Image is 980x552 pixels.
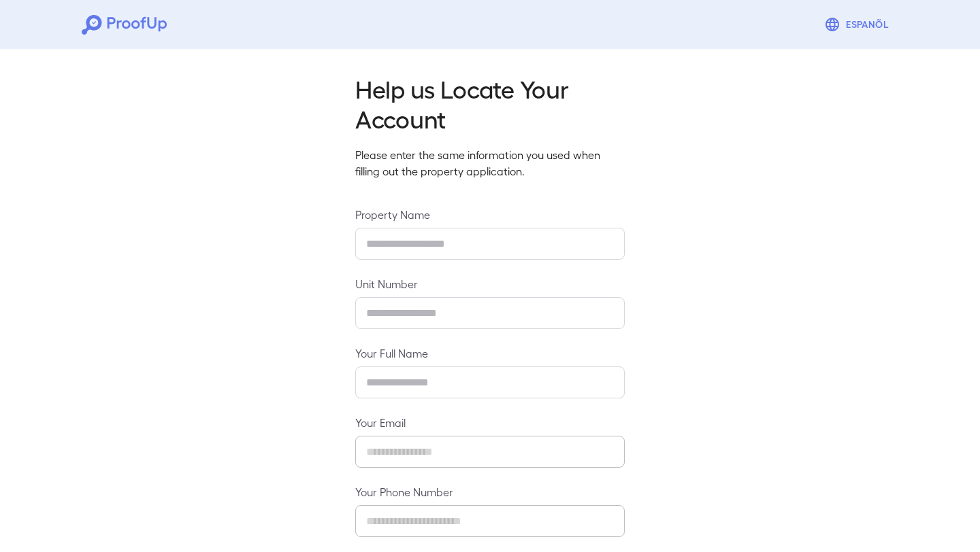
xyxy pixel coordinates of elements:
[355,345,625,361] label: Your Full Name
[355,276,625,292] label: Unit Number
[819,11,898,38] button: Espanõl
[355,207,625,222] label: Property Name
[355,73,625,133] h2: Help us Locate Your Account
[355,415,625,430] label: Your Email
[355,484,625,500] label: Your Phone Number
[355,147,625,179] p: Please enter the same information you used when filling out the property application.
